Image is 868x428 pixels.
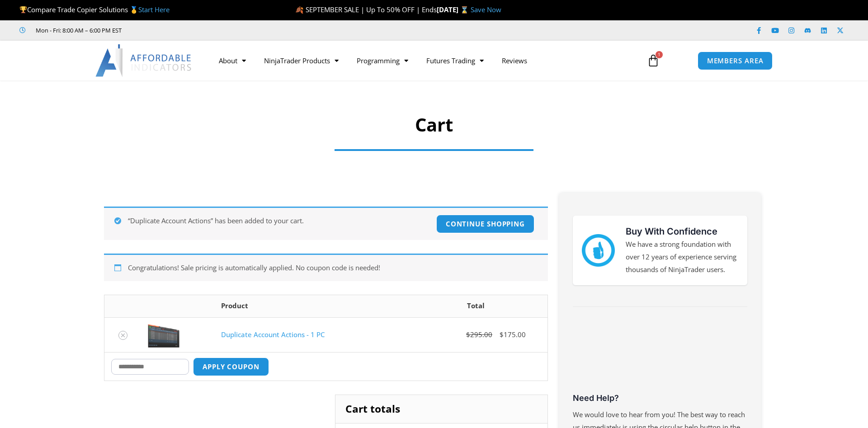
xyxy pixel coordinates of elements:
th: Product [214,295,404,317]
a: MEMBERS AREA [698,52,773,70]
h3: Need Help? [573,393,747,403]
bdi: 295.00 [466,330,492,339]
h2: Cart totals [335,395,547,423]
iframe: Customer reviews powered by Trustpilot [573,323,747,390]
iframe: Customer reviews powered by Trustpilot [134,26,270,35]
h3: Buy With Confidence [626,225,739,238]
span: $ [466,330,470,339]
a: Continue shopping [436,215,534,233]
a: Start Here [138,5,170,14]
strong: [DATE] ⌛ [437,5,471,14]
span: 🍂 SEPTEMBER SALE | Up To 50% OFF | Ends [295,5,437,14]
a: About [210,50,255,71]
h1: Cart [135,112,734,137]
img: Screenshot 2024-08-26 15414455555 | Affordable Indicators – NinjaTrader [148,322,179,348]
a: Futures Trading [417,50,493,71]
th: Total [405,295,547,317]
a: Reviews [493,50,536,71]
img: LogoAI | Affordable Indicators – NinjaTrader [95,44,193,77]
span: Mon - Fri: 8:00 AM – 6:00 PM EST [33,25,122,36]
p: We have a strong foundation with over 12 years of experience serving thousands of NinjaTrader users. [626,238,739,276]
a: 1 [633,47,673,74]
img: mark thumbs good 43913 | Affordable Indicators – NinjaTrader [582,234,614,267]
span: $ [500,330,504,339]
span: Compare Trade Copier Solutions 🥇 [19,5,170,14]
button: Apply coupon [193,357,269,376]
bdi: 175.00 [500,330,526,339]
img: 🏆 [20,6,27,13]
a: NinjaTrader Products [255,50,348,71]
span: 1 [656,51,663,58]
a: Save Now [471,5,501,14]
span: MEMBERS AREA [707,57,764,64]
a: Duplicate Account Actions - 1 PC [221,330,325,339]
div: “Duplicate Account Actions” has been added to your cart. [104,207,548,240]
a: Remove Duplicate Account Actions - 1 PC from cart [118,331,127,340]
a: Programming [348,50,417,71]
nav: Menu [210,50,637,71]
div: Congratulations! Sale pricing is automatically applied. No coupon code is needed! [104,254,548,281]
